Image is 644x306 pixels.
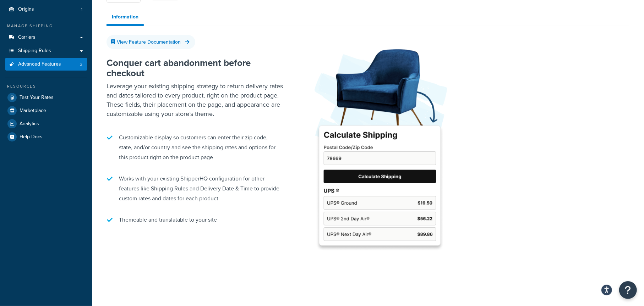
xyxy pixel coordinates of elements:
[619,281,637,299] button: Open Resource Center
[18,61,61,67] span: Advanced Features
[5,130,87,143] a: Help Docs
[5,104,87,117] a: Marketplace
[5,31,87,44] a: Carriers
[107,35,195,49] a: View Feature Documentation
[20,121,39,127] span: Analytics
[5,91,87,104] a: Test Your Rates
[107,211,284,228] li: Themeable and translatable to your site
[107,129,284,166] li: Customizable display so customers can enter their zip code, state, and/or country and see the shi...
[20,108,46,114] span: Marketplace
[5,3,87,16] a: Origins1
[5,58,87,71] a: Advanced Features2
[5,23,87,29] div: Manage Shipping
[18,6,34,12] span: Origins
[18,34,36,40] span: Carriers
[18,48,51,54] span: Shipping Rules
[107,170,284,207] li: Works with your existing ShipperHQ configuration for other features like Shipping Rules and Deliv...
[305,37,454,256] img: Product Page Shipping Calculator
[5,58,87,71] li: Advanced Features
[5,3,87,16] li: Origins
[20,95,54,101] span: Test Your Rates
[107,82,284,118] p: Leverage your existing shipping strategy to return delivery rates and dates tailored to every pro...
[107,10,144,26] a: Information
[81,6,82,12] span: 1
[80,61,82,67] span: 2
[20,134,43,140] span: Help Docs
[5,117,87,130] a: Analytics
[5,83,87,89] div: Resources
[107,58,284,78] h2: Conquer cart abandonment before checkout
[5,44,87,57] a: Shipping Rules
